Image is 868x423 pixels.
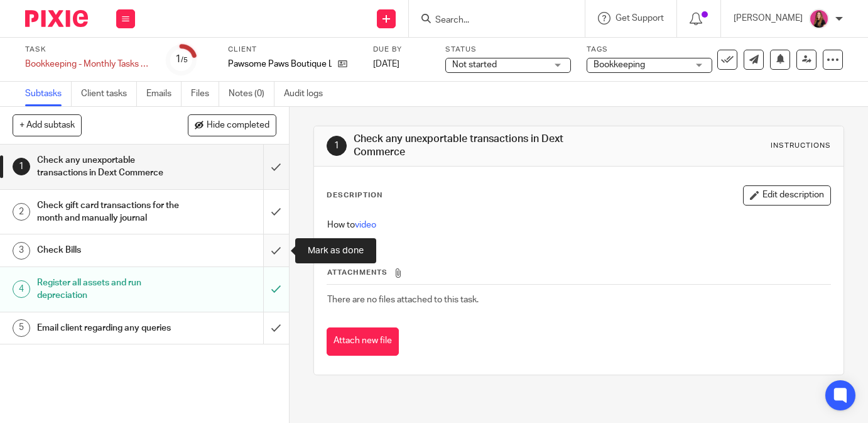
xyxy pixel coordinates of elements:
[327,136,347,156] div: 1
[809,9,829,29] img: 17.png
[445,45,571,55] label: Status
[13,242,30,260] div: 3
[327,295,479,304] span: There are no files attached to this task.
[191,82,219,106] a: Files
[37,196,180,228] h1: Check gift card transactions for the month and manually journal
[228,58,332,70] p: Pawsome Paws Boutique Ltd
[354,133,605,160] h1: Check any unexportable transactions in Dext Commerce
[229,82,274,106] a: Notes (0)
[587,45,712,55] label: Tags
[373,45,430,55] label: Due by
[13,114,82,136] button: + Add subtask
[25,58,151,70] div: Bookkeeping - Monthly Tasks - (PPB)
[37,273,180,305] h1: Register all assets and run depreciation
[37,151,180,183] h1: Check any unexportable transactions in Dext Commerce
[355,221,376,229] a: video
[284,82,332,106] a: Audit logs
[434,15,547,26] input: Search
[13,280,30,298] div: 4
[616,14,664,23] span: Get Support
[81,82,137,106] a: Client tasks
[13,203,30,221] div: 2
[13,319,30,337] div: 5
[452,60,497,69] span: Not started
[37,241,180,260] h1: Check Bills
[13,158,30,175] div: 1
[207,121,269,131] span: Hide completed
[327,190,382,201] p: Description
[373,60,399,69] span: [DATE]
[771,141,831,151] div: Instructions
[594,60,645,69] span: Bookkeeping
[37,319,180,338] h1: Email client regarding any queries
[327,327,399,356] button: Attach new file
[228,45,357,55] label: Client
[327,269,388,276] span: Attachments
[25,10,88,27] img: Pixie
[181,57,188,63] small: /5
[146,82,182,106] a: Emails
[25,82,72,106] a: Subtasks
[25,45,151,55] label: Task
[175,52,188,67] div: 1
[188,114,276,136] button: Hide completed
[327,219,830,231] p: How to
[743,185,831,206] button: Edit description
[734,12,803,25] p: [PERSON_NAME]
